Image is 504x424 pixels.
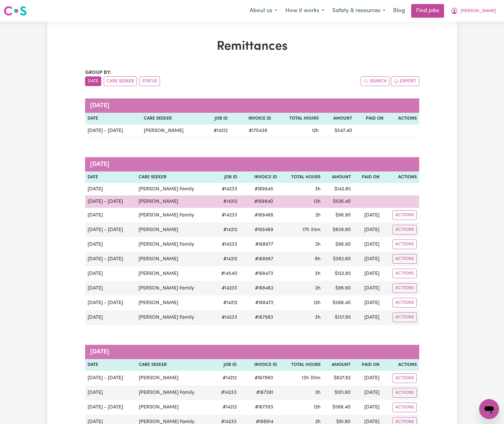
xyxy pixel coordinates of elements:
[246,4,281,17] button: About us
[315,271,320,276] span: 3 hours
[136,237,213,252] td: [PERSON_NAME] Family
[323,266,353,281] td: $ 122.85
[323,359,353,371] th: Amount
[213,183,240,195] td: # 14233
[85,98,419,113] caption: [DATE]
[240,171,279,183] th: Invoice ID
[353,385,382,400] td: [DATE]
[136,195,213,208] td: [PERSON_NAME]
[204,125,230,137] td: # 14212
[382,359,419,371] th: Actions
[361,76,389,86] button: Search
[141,113,204,125] th: Care Seeker
[213,222,240,237] td: # 14212
[353,359,382,371] th: Paid On
[4,4,27,18] a: Careseekers logo
[136,252,213,266] td: [PERSON_NAME]
[136,400,213,415] td: [PERSON_NAME]
[85,76,101,86] button: sort invoices by date
[393,225,417,235] button: Actions
[252,389,277,396] span: # 167381
[213,171,240,183] th: Job ID
[136,295,213,310] td: [PERSON_NAME]
[136,310,213,325] td: [PERSON_NAME] Family
[353,310,382,325] td: [DATE]
[393,283,417,293] button: Actions
[251,374,277,382] span: # 167960
[85,222,136,237] td: [DATE] - [DATE]
[213,252,240,266] td: # 14212
[353,400,382,415] td: [DATE]
[315,242,320,247] span: 2 hours
[315,213,320,218] span: 2 hours
[328,4,389,17] button: Safety & resources
[302,227,320,232] span: 17 hours 35 minutes
[321,113,354,125] th: Amount
[213,385,239,400] td: # 14233
[315,390,320,395] span: 2 hours
[323,183,353,195] td: $ 142.85
[411,4,444,18] a: Find jobs
[136,359,213,371] th: Care Seeker
[85,359,136,371] th: Date
[353,208,382,222] td: [DATE]
[85,400,136,415] td: [DATE] - [DATE]
[136,222,213,237] td: [PERSON_NAME]
[85,385,136,400] td: [DATE]
[251,226,277,234] span: # 169469
[85,266,136,281] td: [DATE]
[323,295,353,310] td: $ 566.40
[314,300,320,305] span: 12 hours
[85,252,136,266] td: [DATE] - [DATE]
[393,239,417,249] button: Actions
[213,237,240,252] td: # 14233
[85,208,136,222] td: [DATE]
[136,171,213,183] th: Care Seeker
[251,270,277,277] span: # 168473
[323,252,353,266] td: $ 362.60
[252,299,277,307] span: # 168472
[85,125,141,137] td: [DATE] - [DATE]
[213,281,240,295] td: # 14233
[393,403,417,412] button: Actions
[85,113,141,125] th: Date
[136,208,213,222] td: [PERSON_NAME] Family
[393,210,417,220] button: Actions
[479,399,499,419] iframe: Button to launch messaging window
[323,195,353,208] td: $ 526.40
[323,237,353,252] td: $ 96.90
[323,310,353,325] td: $ 137.85
[279,359,323,371] th: Total Hours
[85,345,419,359] caption: [DATE]
[213,208,240,222] td: # 14233
[393,312,417,322] button: Actions
[213,359,239,371] th: Job ID
[136,371,213,385] td: [PERSON_NAME]
[323,208,353,222] td: $ 96.90
[213,266,240,281] td: # 14540
[323,222,353,237] td: $ 839.90
[393,373,417,383] button: Actions
[213,371,239,385] td: # 14212
[393,298,417,308] button: Actions
[393,254,417,264] button: Actions
[136,385,213,400] td: [PERSON_NAME] Family
[461,8,496,15] span: [PERSON_NAME]
[353,222,382,237] td: [DATE]
[281,4,328,17] button: How it works
[393,269,417,278] button: Actions
[4,5,27,16] img: Careseekers logo
[251,198,277,205] span: # 169940
[141,125,204,137] td: [PERSON_NAME]
[353,171,382,183] th: Paid On
[85,183,136,195] td: [DATE]
[136,266,213,281] td: [PERSON_NAME]
[323,171,353,183] th: Amount
[139,76,160,86] button: sort invoices by paid status
[353,371,382,385] td: [DATE]
[213,195,240,208] td: # 14212
[323,281,353,295] td: $ 96.90
[312,128,319,133] span: 12 hours
[353,252,382,266] td: [DATE]
[251,255,277,263] span: # 168967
